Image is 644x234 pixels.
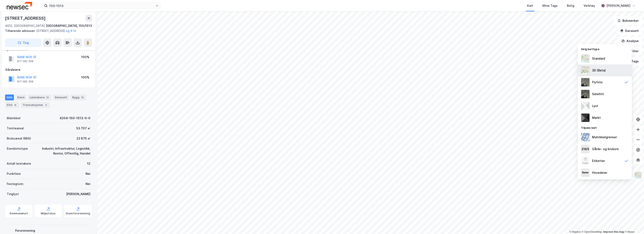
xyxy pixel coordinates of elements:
[5,102,19,108] div: ESG
[592,146,619,152] div: Gårds- og bruksnr.
[17,80,33,83] div: 917 082 308
[7,126,24,131] div: Tomteareal
[581,78,590,86] img: Z
[567,3,574,8] div: Bolig
[581,102,590,110] img: luj3wr1y2y3+OchiMxRmMxRlscgabnMEmZ7DJGWxyBpucwSZnsMkZbHIGm5zBJmewyRlscgabnMEmZ7DJGWxyBpucwSZnsMkZ...
[7,192,19,197] div: Tinglyst
[5,28,89,33] div: [STREET_ADDRESS]
[581,90,590,98] img: 9k=
[17,60,33,63] div: 917 082 308
[87,161,90,166] div: 12
[66,212,90,215] div: Grunnforurensning
[603,230,624,233] a: Improve this map
[7,181,23,186] div: Festegrunn
[569,230,581,233] a: Mapbox
[5,67,92,72] div: Gårdeiere
[71,94,86,100] div: Bygg
[622,47,642,55] button: Filter
[582,230,602,233] a: OpenStreetMap
[46,23,92,28] div: [GEOGRAPHIC_DATA], 150/1513
[592,170,607,175] div: Hovedeier
[41,212,56,215] div: Miljøstatus
[81,75,89,80] div: 100%
[76,136,90,141] div: 22 875 ㎡
[581,114,590,122] img: nCdM7BzjoCAAAAAElFTkSuQmCC
[592,92,604,97] div: Satellitt
[60,116,90,121] div: 4204-150-1513-0-0
[592,115,601,120] div: Mørkt
[623,214,644,234] div: Kontrollprogram for chat
[44,103,48,107] div: 2
[33,146,90,156] div: Industri, Infrastruktur, Logistikk, Kontor, Offentlig, Handel
[581,157,590,165] img: Z
[16,94,26,100] div: Eiere
[581,133,590,141] img: cadastreBorders.cfe08de4b5ddd52a10de.jpeg
[7,136,31,141] div: Bruksareal (BRA)
[592,135,617,140] div: Matrikkelgrenser
[5,29,36,33] span: Tilhørende adresser:
[581,66,590,75] img: Z
[581,54,590,63] img: Z
[21,102,50,108] div: Transaksjoner
[581,145,590,153] img: cadastreKeys.547ab17ec502f5a4ef2b.jpeg
[617,27,642,35] button: Datasett
[80,95,84,100] div: 12
[5,23,45,28] div: 4612, [GEOGRAPHIC_DATA]
[48,3,155,9] input: Søk på adresse, matrikkel, gårdeiere, leietakere eller personer
[5,94,14,100] div: Info
[15,228,90,233] div: Forurensning
[28,94,51,100] div: Leietakere
[584,3,595,8] div: Verktøy
[634,171,642,179] img: Z
[76,126,90,131] div: 53 707 ㎡
[614,16,642,25] button: Bokmerker
[53,94,69,100] div: Datasett
[578,124,632,131] div: Tilpass kart
[581,168,590,177] img: majorOwner.b5e170eddb5c04bfeeff.jpeg
[592,56,605,61] div: Standard
[592,80,603,85] div: Flyfoto
[45,95,50,100] div: 12
[86,171,90,176] div: Nei
[5,15,46,22] div: [STREET_ADDRESS]
[86,181,90,186] div: Nei
[592,68,606,73] div: 3D (Beta)
[606,3,630,8] div: [PERSON_NAME]
[542,3,558,8] div: Mine Tags
[7,146,28,151] div: Eiendomstype
[7,2,32,9] img: newsec-logo.f6e21ccffca1b3a03d2d.png
[10,212,28,215] div: Kommunekart
[13,103,18,107] div: 6
[623,57,642,66] button: Tags
[5,38,41,47] button: Tag
[618,37,642,45] button: Analyse
[7,161,31,166] div: Antall leietakere
[592,103,598,108] div: Lyst
[66,192,90,197] div: [PERSON_NAME]
[7,116,20,121] div: Matrikkel
[81,55,89,60] div: 100%
[623,214,644,234] iframe: Chat Widget
[7,171,21,176] div: Punktleie
[578,45,632,53] div: Velg karttype
[592,158,605,163] div: Etiketter
[527,3,533,8] div: Kart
